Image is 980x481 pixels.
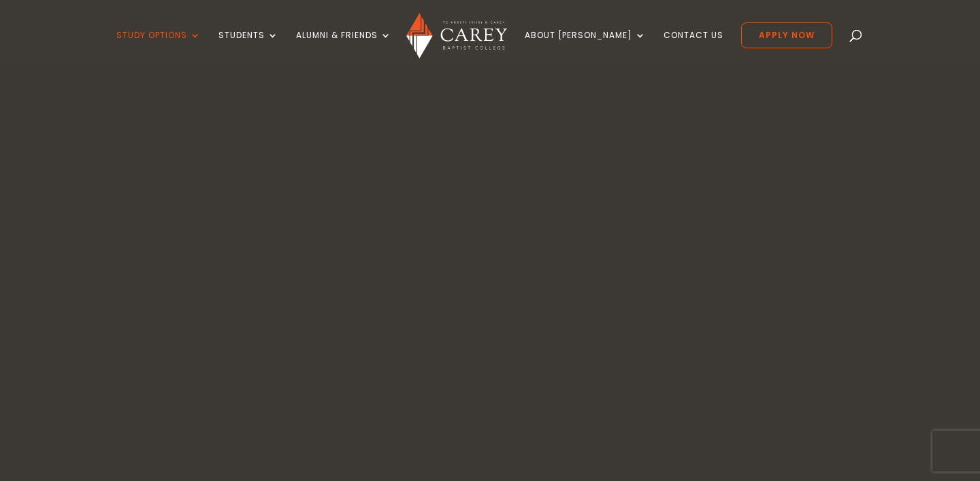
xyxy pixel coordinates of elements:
img: Carey Baptist College [406,13,506,59]
a: Students [218,31,278,63]
a: Study Options [116,31,201,63]
a: Alumni & Friends [296,31,391,63]
a: Contact Us [664,31,723,63]
a: Apply Now [741,22,832,48]
a: About [PERSON_NAME] [525,31,646,63]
